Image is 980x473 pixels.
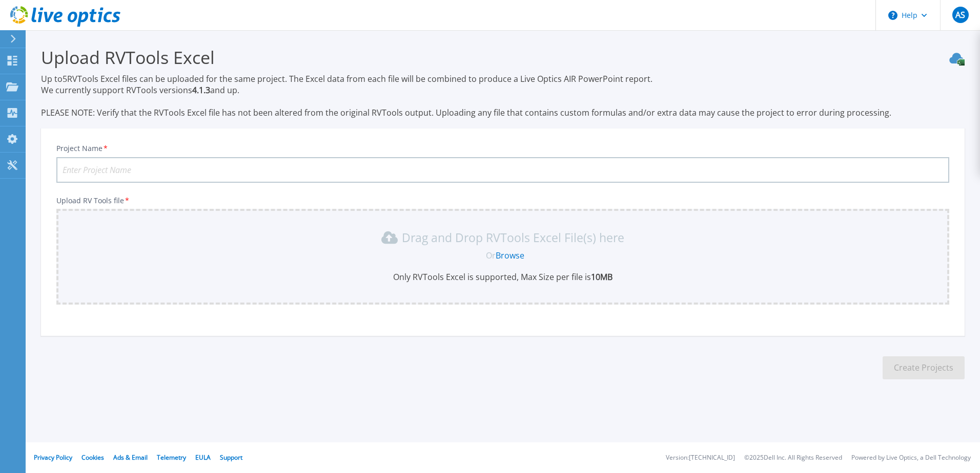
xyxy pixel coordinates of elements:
[81,453,104,462] a: Cookies
[220,453,242,462] a: Support
[56,145,109,152] label: Project Name
[666,455,735,461] li: Version: [TECHNICAL_ID]
[41,73,965,118] p: Up to 5 RVTools Excel files can be uploaded for the same project. The Excel data from each file w...
[591,271,612,283] b: 10MB
[41,46,965,69] h3: Upload RVTools Excel
[56,197,949,205] p: Upload RV Tools file
[486,250,496,261] span: Or
[744,455,842,461] li: © 2025 Dell Inc. All Rights Reserved
[851,455,971,461] li: Powered by Live Optics, a Dell Technology
[195,453,211,462] a: EULA
[496,250,524,261] a: Browse
[113,453,148,462] a: Ads & Email
[56,157,949,183] input: Enter Project Name
[63,271,943,283] p: Only RVTools Excel is supported, Max Size per file is
[192,84,210,96] strong: 4.1.3
[955,11,965,19] span: AS
[402,232,624,243] p: Drag and Drop RVTools Excel File(s) here
[157,453,186,462] a: Telemetry
[883,356,965,379] button: Create Projects
[34,453,72,462] a: Privacy Policy
[63,229,943,283] div: Drag and Drop RVTools Excel File(s) here OrBrowseOnly RVTools Excel is supported, Max Size per fi...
